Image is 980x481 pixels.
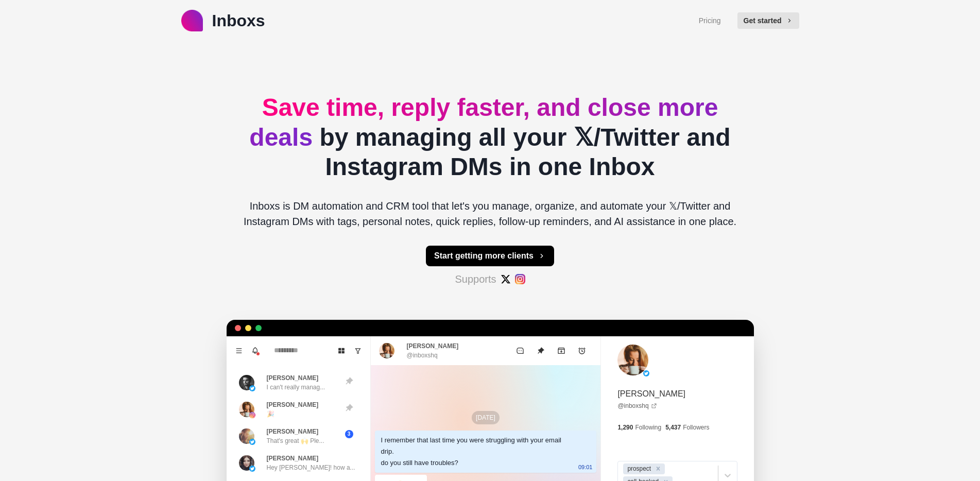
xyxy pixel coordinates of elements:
[267,436,324,445] p: That's great 🙌 Ple...
[267,373,319,383] p: [PERSON_NAME]
[407,341,459,351] p: [PERSON_NAME]
[572,340,592,361] button: Add reminder
[267,427,319,436] p: [PERSON_NAME]
[239,428,254,444] img: picture
[181,10,203,31] img: logo
[472,411,500,424] p: [DATE]
[379,343,394,358] img: picture
[643,370,649,376] img: picture
[267,400,319,409] p: [PERSON_NAME]
[249,94,718,151] span: Save time, reply faster, and close more deals
[350,342,366,359] button: Show unread conversations
[699,15,721,26] a: Pricing
[551,340,572,361] button: Archive
[345,430,353,438] span: 3
[249,439,255,445] img: picture
[665,423,681,432] p: 5,437
[617,388,685,400] p: [PERSON_NAME]
[267,463,355,472] p: Hey [PERSON_NAME]! how a...
[683,423,709,432] p: Followers
[501,274,511,284] img: #
[267,454,319,463] p: [PERSON_NAME]
[381,435,574,469] div: I remember that last time you were struggling with your email drip. do you still have troubles?
[231,342,247,359] button: Menu
[617,401,657,410] a: @inboxshq
[239,402,254,417] img: picture
[239,455,254,471] img: picture
[249,385,255,391] img: picture
[235,93,746,182] h2: by managing all your 𝕏/Twitter and Instagram DMs in one Inbox
[515,274,525,284] img: #
[239,375,254,390] img: picture
[212,8,265,33] p: Inboxs
[249,466,255,472] img: picture
[578,461,593,473] p: 09:01
[635,423,661,432] p: Following
[333,342,350,359] button: Board View
[510,340,530,361] button: Mark as unread
[530,340,551,361] button: Unpin
[235,198,746,229] p: Inboxs is DM automation and CRM tool that let's you manage, organize, and automate your 𝕏/Twitter...
[247,342,264,359] button: Notifications
[249,412,255,418] img: picture
[617,345,648,375] img: picture
[652,463,664,474] div: Remove prospect
[267,409,274,419] p: 🎉
[617,423,633,432] p: 1,290
[407,351,438,360] p: @inboxshq
[624,463,652,474] div: prospect
[181,8,265,33] a: logoInboxs
[426,246,554,266] button: Start getting more clients
[455,271,496,287] p: Supports
[737,12,799,29] button: Get started
[267,383,325,392] p: I can't really manag...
